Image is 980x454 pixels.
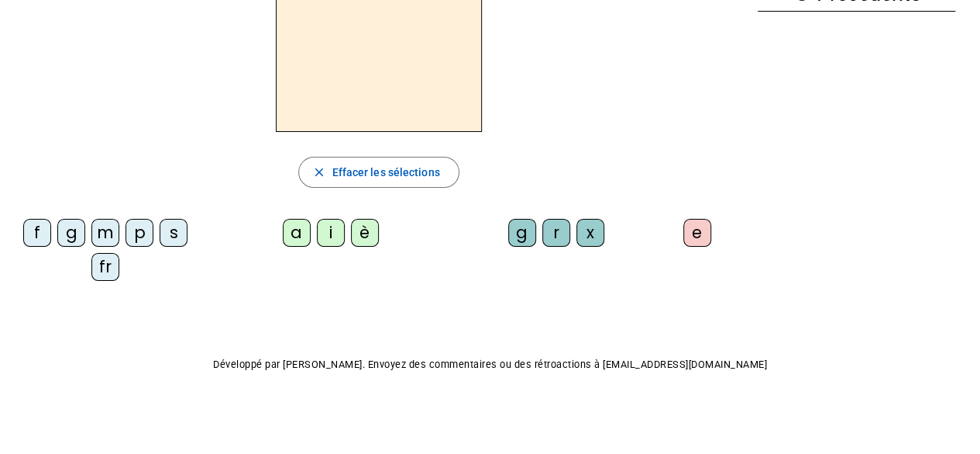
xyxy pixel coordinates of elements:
[317,219,345,247] div: i
[351,219,379,247] div: è
[23,219,51,247] div: f
[683,219,711,247] div: e
[508,219,536,247] div: g
[283,219,311,247] div: a
[12,355,968,374] p: Développé par [PERSON_NAME]. Envoyez des commentaires ou des rétroactions à [EMAIL_ADDRESS][DOMAI...
[332,163,439,182] span: Effacer les sélections
[126,219,153,247] div: p
[160,219,187,247] div: s
[311,165,325,179] mat-icon: close
[298,157,459,188] button: Effacer les sélections
[57,219,85,247] div: g
[91,219,119,247] div: m
[576,219,604,247] div: x
[542,219,570,247] div: r
[91,253,119,281] div: fr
